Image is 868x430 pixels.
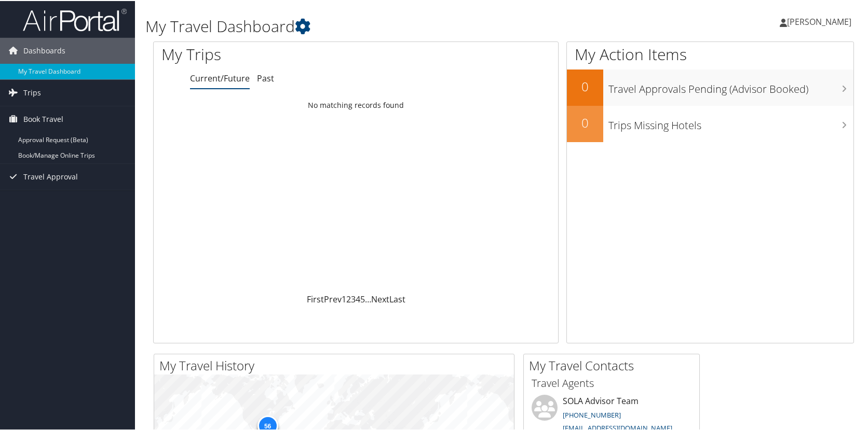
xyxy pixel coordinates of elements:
h1: My Travel Dashboard [145,15,623,36]
span: Travel Approval [23,163,78,189]
h2: 0 [567,113,603,131]
a: Prev [324,293,342,304]
h3: Trips Missing Hotels [608,112,853,132]
span: Dashboards [23,37,65,63]
a: First [307,293,324,304]
span: … [365,293,371,304]
h2: 0 [567,77,603,94]
h2: My Travel History [159,356,514,373]
img: airportal-logo.png [23,7,127,31]
td: No matching records found [154,95,558,114]
h1: My Action Items [567,43,853,64]
a: 5 [360,293,365,304]
a: 1 [342,293,346,304]
a: Current/Future [190,72,250,83]
span: Trips [23,79,41,105]
a: 4 [356,293,360,304]
h3: Travel Approvals Pending (Advisor Booked) [608,76,853,95]
a: 0Trips Missing Hotels [567,105,853,141]
a: Past [257,72,274,83]
h3: Travel Agents [532,375,691,390]
a: Next [371,293,389,304]
span: [PERSON_NAME] [787,15,851,26]
a: 0Travel Approvals Pending (Advisor Booked) [567,68,853,105]
span: Book Travel [23,105,63,131]
a: 3 [351,293,356,304]
h2: My Travel Contacts [529,356,699,373]
a: [PHONE_NUMBER] [563,409,621,419]
a: 2 [346,293,351,304]
a: Last [389,293,405,304]
a: [PERSON_NAME] [780,5,862,36]
h1: My Trips [161,43,382,64]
